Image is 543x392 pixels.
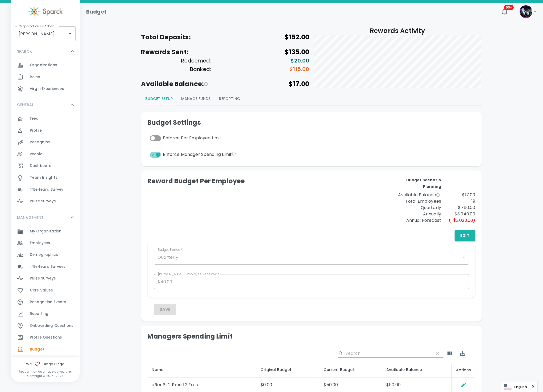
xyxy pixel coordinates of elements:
aside: Language selected: English [501,382,538,392]
button: Edit Spending Limit [458,380,469,390]
h6: $115.00 [211,65,309,73]
span: Onboarding Questions [30,323,73,328]
label: Organization as Admin [19,24,55,28]
span: My Organization [30,229,61,234]
button: Open [66,30,74,37]
a: Recognition Events [11,296,80,308]
h5: $152.00 [225,33,309,41]
h5: Total Deposits: [141,33,225,41]
svg: This setting will enforce Manager Budget spending limits for each manager visible on the manager'... [232,152,236,156]
p: $760.00 [441,205,475,211]
h1: Budget [86,7,106,16]
h5: Rewards Activity [314,27,482,35]
h6: $20.00 [211,56,309,65]
span: Annual Forecast [393,217,441,224]
h5: Rewards Sent: [141,48,225,56]
a: Sparck logo [11,5,80,18]
p: Annually [393,211,441,217]
img: Sparck logo [28,5,63,18]
span: Recognize! [30,140,51,145]
span: Team Insights [30,175,57,180]
a: Team Insights [11,172,80,184]
p: Recognition as unique as you are! [11,369,80,374]
p: MANAGEMENT [17,215,44,220]
button: Budget Setup [141,93,177,105]
div: Demographics [11,249,80,261]
a: #BeHeard Surveys [11,261,80,273]
a: People [11,148,80,160]
button: Export [456,347,469,360]
span: Feed [30,116,39,121]
span: Dashboard [30,163,52,169]
h5: Reward Budget Per Employee [148,177,312,185]
svg: This is the estimated balance based on the scenario planning and what you have currently deposite... [204,82,208,86]
div: Quarterly [154,250,469,265]
h6: Redeemed: [141,56,211,65]
div: My Organization [11,226,80,237]
a: Recognize! [11,136,80,148]
span: Reporting [30,311,48,316]
div: Language [501,382,538,392]
a: Pulse Surveys [11,195,80,207]
div: MANAGEMENT [11,226,80,357]
a: Budget [11,344,80,355]
span: Organizations [30,62,57,68]
span: Budget [30,347,44,352]
a: Employees [11,237,80,249]
a: Profile Questions [11,332,80,343]
div: Original Budget [260,366,315,373]
div: Available Balance [386,366,447,373]
span: Profile [30,128,42,133]
div: SPARCK [11,59,80,97]
span: Pulse Surveys [30,276,56,281]
label: Budget Period [158,247,182,252]
b: Budget Scenario Planning [406,177,441,189]
span: Demographics [30,252,58,257]
p: Quarterly [393,205,441,211]
label: [PERSON_NAME] Employee Received [158,272,219,276]
span: We Dingo Bingo [11,361,80,367]
input: Search [346,349,430,358]
button: Edit [455,230,475,241]
span: People [30,152,42,157]
img: Picture of Sparck [520,5,532,18]
svg: Search [338,351,343,356]
h5: $17.00 [225,80,309,88]
p: SPARCK [17,49,32,54]
a: Feed [11,113,80,124]
div: Profile [11,125,80,136]
button: Reporting [215,93,245,105]
span: #BeHeard Survey [30,187,63,192]
p: $3,040.00 [441,211,475,217]
button: Show Columns [443,347,456,360]
a: Onboarding Questions [11,320,80,332]
div: Name [152,366,252,373]
div: Current Budget [324,366,378,373]
a: #BeHeard Survey [11,184,80,195]
button: Manage Funds [177,93,215,105]
p: 19 [441,198,475,205]
p: ( -$3,023.00 ) [441,217,475,224]
p: Total Employees [393,198,441,205]
div: MANAGEMENT [11,210,80,226]
div: SPARCK [11,43,80,59]
span: Profile Questions [30,335,62,340]
span: Available Balance [393,192,441,198]
a: Core Values [11,285,80,296]
span: Roles [30,74,40,80]
div: Enforce Per Employee Limit [148,133,312,143]
div: Enforce Manager Spending Limit [148,150,312,160]
span: Core Values [30,288,53,293]
a: Dashboard [11,160,80,172]
a: Organizations [11,59,80,71]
